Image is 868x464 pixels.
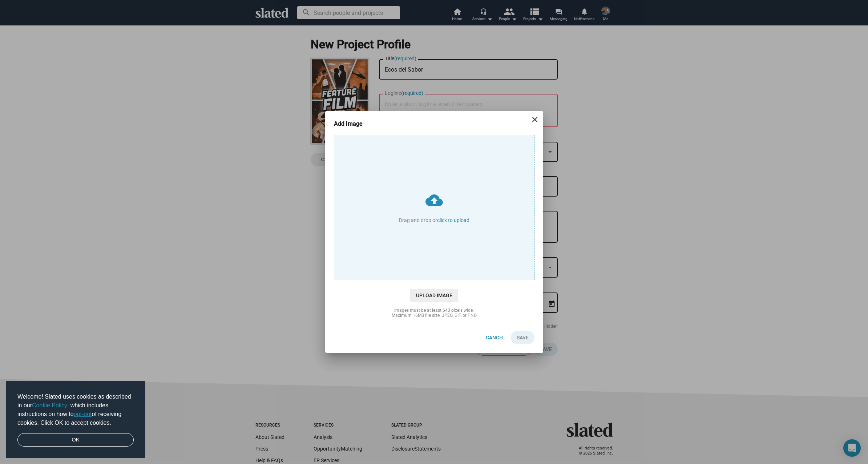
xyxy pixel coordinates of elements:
[362,308,507,318] div: Images must be at least 640 pixels wide. Maximum 16MB file size. JPEG, GIF, or PNG
[517,331,529,344] span: Save
[480,331,511,344] button: Cancel
[410,289,458,302] span: Upload Image
[74,411,92,417] a: opt-out
[486,331,505,344] span: Cancel
[32,402,67,408] a: Cookie Policy
[530,115,539,124] mat-icon: close
[17,433,134,447] a: dismiss cookie message
[511,331,534,344] button: Save
[334,120,373,128] h3: Add Image
[17,392,134,427] span: Welcome! Slated uses cookies as described in our , which includes instructions on how to of recei...
[6,381,145,459] div: cookieconsent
